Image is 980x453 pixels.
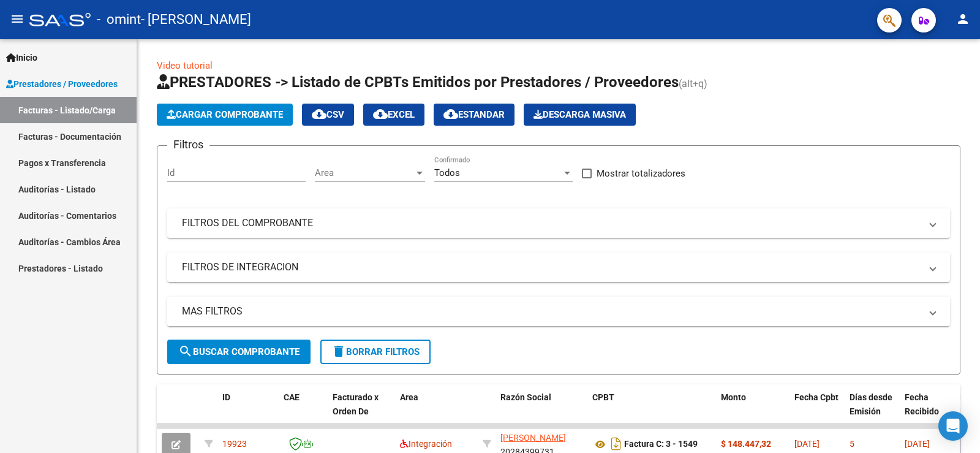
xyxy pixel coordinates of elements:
[597,166,685,181] span: Mostrar totalizadores
[790,384,845,438] datatable-header-cell: Fecha Cpbt
[10,12,24,26] mat-icon: menu
[97,6,141,33] span: - omint
[178,346,300,357] span: Buscar Comprobante
[905,439,930,449] span: [DATE]
[222,392,230,402] span: ID
[679,78,707,89] span: (alt+q)
[141,6,251,33] span: - [PERSON_NAME]
[496,384,587,438] datatable-header-cell: Razón Social
[167,297,950,326] mat-expansion-panel-header: MAS FILTROS
[794,392,839,402] span: Fecha Cpbt
[178,344,193,359] mat-icon: search
[331,344,346,359] mat-icon: delete
[533,109,626,120] span: Descarga Masiva
[794,439,820,449] span: [DATE]
[167,136,209,153] h3: Filtros
[500,433,566,443] span: [PERSON_NAME]
[182,261,921,274] mat-panel-title: FILTROS DE INTEGRACION
[6,51,37,64] span: Inicio
[182,216,921,230] mat-panel-title: FILTROS DEL COMPROBANTE
[900,384,955,438] datatable-header-cell: Fecha Recibido
[624,440,698,449] strong: Factura C: 3 - 1549
[850,439,854,449] span: 5
[443,109,505,120] span: Estandar
[222,439,247,449] span: 19923
[157,74,679,91] span: PRESTADORES -> Listado de CPBTs Emitidos por Prestadores / Proveedores
[167,253,950,282] mat-expansion-panel-header: FILTROS DE INTEGRACION
[850,392,892,416] span: Días desde Emisión
[157,104,293,126] button: Cargar Comprobante
[524,104,636,126] button: Descarga Masiva
[167,109,283,120] span: Cargar Comprobante
[363,104,424,126] button: EXCEL
[182,305,921,318] mat-panel-title: MAS FILTROS
[284,392,300,402] span: CAE
[312,109,344,120] span: CSV
[395,384,478,438] datatable-header-cell: Area
[279,384,328,438] datatable-header-cell: CAE
[938,411,968,441] div: Open Intercom Messenger
[6,77,118,91] span: Prestadores / Proveedores
[373,107,388,121] mat-icon: cloud_download
[845,384,900,438] datatable-header-cell: Días desde Emisión
[434,104,514,126] button: Estandar
[157,60,213,71] a: Video tutorial
[217,384,279,438] datatable-header-cell: ID
[302,104,354,126] button: CSV
[592,392,614,402] span: CPBT
[400,392,418,402] span: Area
[721,392,746,402] span: Monto
[400,439,452,449] span: Integración
[320,340,431,364] button: Borrar Filtros
[315,167,414,178] span: Area
[434,167,460,178] span: Todos
[721,439,771,449] strong: $ 148.447,32
[373,109,415,120] span: EXCEL
[524,104,636,126] app-download-masive: Descarga masiva de comprobantes (adjuntos)
[443,107,458,121] mat-icon: cloud_download
[167,340,311,364] button: Buscar Comprobante
[956,12,970,26] mat-icon: person
[587,384,716,438] datatable-header-cell: CPBT
[312,107,326,121] mat-icon: cloud_download
[500,392,551,402] span: Razón Social
[716,384,790,438] datatable-header-cell: Monto
[905,392,939,416] span: Fecha Recibido
[333,392,379,416] span: Facturado x Orden De
[328,384,395,438] datatable-header-cell: Facturado x Orden De
[167,208,950,238] mat-expansion-panel-header: FILTROS DEL COMPROBANTE
[331,346,420,357] span: Borrar Filtros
